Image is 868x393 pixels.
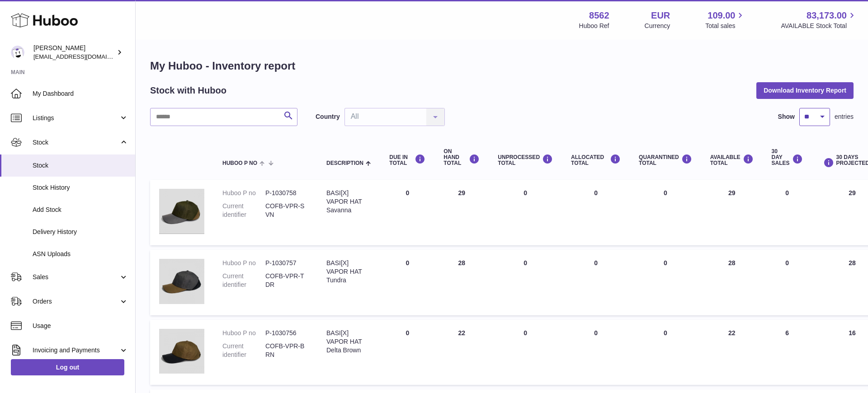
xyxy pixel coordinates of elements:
span: Sales [33,273,119,281]
dt: Current identifier [222,272,265,289]
span: Invoicing and Payments [33,346,119,355]
span: Stock [33,161,128,170]
dd: COFB-VPR-SVN [265,202,308,219]
td: 22 [701,320,763,385]
strong: EUR [651,9,670,22]
span: Total sales [705,22,745,30]
dd: P-1030757 [265,259,308,267]
div: 30 DAY SALES [772,149,803,167]
td: 29 [701,180,763,245]
span: 0 [664,329,667,337]
td: 0 [763,180,812,245]
div: [PERSON_NAME] [33,44,115,61]
dt: Huboo P no [222,189,265,197]
td: 0 [562,180,630,245]
label: Country [316,112,340,121]
span: Description [326,160,363,166]
div: UNPROCESSED Total [498,154,553,166]
dd: P-1030758 [265,189,308,197]
a: 109.00 Total sales [705,9,745,30]
a: Log out [11,359,124,375]
dd: COFB-VPR-TDR [265,272,308,289]
span: Delivery History [33,228,128,236]
span: Huboo P no [222,160,257,166]
td: 6 [763,320,812,385]
div: AVAILABLE Total [710,154,754,166]
span: Stock [33,138,119,147]
div: Currency [645,22,670,30]
span: entries [835,112,854,121]
td: 0 [489,180,562,245]
dd: P-1030756 [265,329,308,337]
td: 0 [380,180,434,245]
span: 0 [664,189,667,196]
td: 0 [763,250,812,315]
span: My Dashboard [33,89,128,98]
img: product image [159,329,204,374]
span: Stock History [33,183,128,192]
div: ALLOCATED Total [571,154,621,166]
span: AVAILABLE Stock Total [781,22,857,30]
dd: COFB-VPR-BRN [265,342,308,359]
img: fumi@codeofbell.com [11,46,24,59]
td: 22 [434,320,489,385]
dt: Huboo P no [222,329,265,337]
span: Usage [33,322,128,330]
button: Download Inventory Report [756,82,854,98]
td: 0 [562,320,630,385]
span: ASN Uploads [33,250,128,258]
span: 0 [664,259,667,267]
strong: 8562 [589,9,609,22]
dt: Current identifier [222,342,265,359]
div: ON HAND Total [443,149,480,167]
div: QUARANTINED Total [639,154,692,166]
span: Orders [33,297,119,306]
h1: My Huboo - Inventory report [150,59,854,73]
div: Huboo Ref [579,22,609,30]
div: BASI[X] VAPOR HAT Savanna [326,189,371,215]
span: [EMAIL_ADDRESS][DOMAIN_NAME] [33,53,133,60]
dt: Current identifier [222,202,265,219]
img: product image [159,189,204,234]
span: Add Stock [33,206,128,214]
div: BASI[X] VAPOR HAT Tundra [326,259,371,285]
a: 83,173.00 AVAILABLE Stock Total [781,9,857,30]
td: 28 [701,250,763,315]
td: 28 [434,250,489,315]
img: product image [159,259,204,304]
td: 0 [489,320,562,385]
div: DUE IN TOTAL [389,154,425,166]
h2: Stock with Huboo [150,84,226,97]
td: 0 [380,250,434,315]
span: 109.00 [708,9,735,22]
dt: Huboo P no [222,259,265,267]
span: Listings [33,114,119,122]
td: 29 [434,180,489,245]
td: 0 [562,250,630,315]
label: Show [778,112,795,121]
td: 0 [380,320,434,385]
span: 83,173.00 [807,9,847,22]
div: BASI[X] VAPOR HAT Delta Brown [326,329,371,355]
td: 0 [489,250,562,315]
